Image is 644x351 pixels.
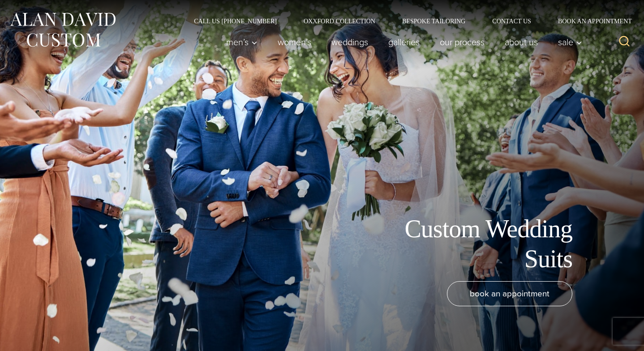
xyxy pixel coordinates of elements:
a: Oxxford Collection [290,18,389,24]
a: Women’s [268,33,322,51]
a: Our Process [430,33,495,51]
span: book an appointment [470,287,550,300]
nav: Secondary Navigation [180,18,635,24]
a: Contact Us [479,18,545,24]
img: Alan David Custom [9,10,116,50]
button: View Search Form [614,31,635,53]
nav: Primary Navigation [216,33,587,51]
a: Galleries [378,33,430,51]
a: Book an Appointment [545,18,635,24]
span: Men’s [226,38,258,47]
h1: Custom Wedding Suits [371,214,572,274]
a: Bespoke Tailoring [389,18,479,24]
a: About Us [495,33,548,51]
a: weddings [322,33,378,51]
a: Call Us [PHONE_NUMBER] [180,18,290,24]
a: book an appointment [447,281,572,306]
span: Sale [558,38,582,47]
